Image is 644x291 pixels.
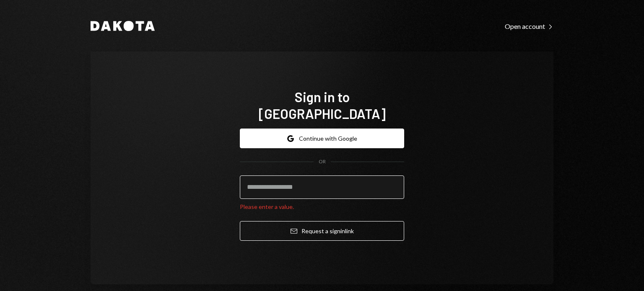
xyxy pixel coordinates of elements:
h1: Sign in to [GEOGRAPHIC_DATA] [240,88,404,122]
div: OR [319,158,326,165]
button: Continue with Google [240,129,404,148]
a: Open account [505,21,553,31]
div: Please enter a value. [240,202,404,211]
button: Request a signinlink [240,221,404,241]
